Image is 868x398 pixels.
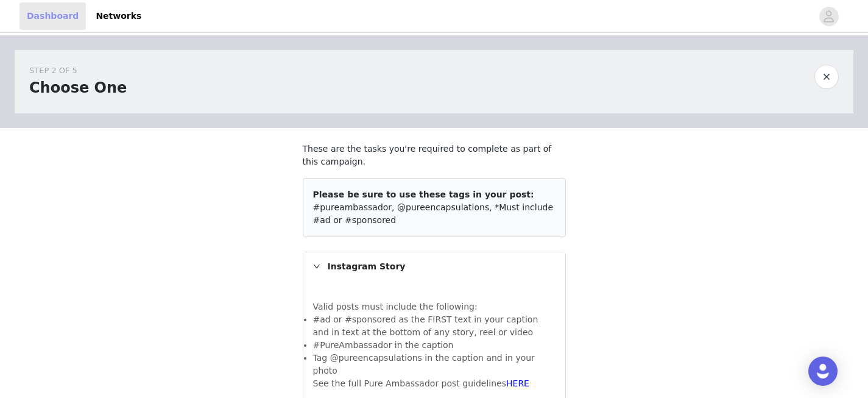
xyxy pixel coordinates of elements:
span: Please be sure to use these tags in your post: [313,190,534,199]
h1: Choose One [29,77,127,99]
a: Dashboard [19,2,86,30]
span: #pureambassador, @pureencapsulations, *Must include #ad or #sponsored [313,202,554,225]
a: Networks [88,2,149,30]
div: STEP 2 OF 5 [29,65,127,77]
li: Tag @pureencapsulations in the caption and in your photo [313,352,556,377]
a: HERE [506,378,529,388]
div: Open Intercom Messenger [808,357,838,386]
li: #PureAmbassador in the caption [313,339,556,352]
p: Valid posts must include the following: [313,300,556,313]
div: avatar [823,7,834,26]
div: icon: rightInstagram Story [303,252,565,280]
li: #ad or #sponsored as the FIRST text in your caption and in text at the bottom of any story, reel ... [313,313,556,339]
i: icon: right [313,263,320,270]
p: See the full Pure Ambassador post guidelines [313,377,556,390]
